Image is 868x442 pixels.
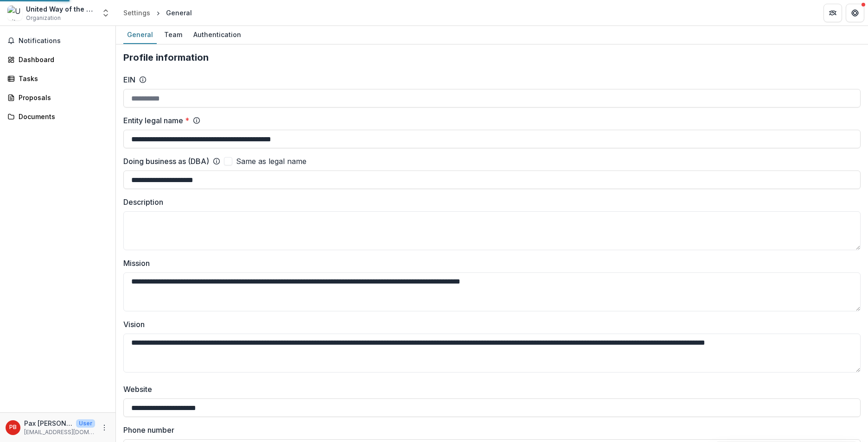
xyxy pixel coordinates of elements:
[236,156,306,167] span: Same as legal name
[123,8,150,18] div: Settings
[24,418,72,428] p: Pax [PERSON_NAME]
[76,419,95,428] p: User
[19,93,104,102] div: Proposals
[19,74,104,83] div: Tasks
[123,424,855,436] label: Phone number
[120,6,154,19] a: Settings
[123,319,855,330] label: Vision
[19,37,108,45] span: Notifications
[4,90,112,105] a: Proposals
[4,71,112,86] a: Tasks
[123,384,855,395] label: Website
[19,55,104,64] div: Dashboard
[166,8,192,18] div: General
[99,422,110,433] button: More
[99,4,112,22] button: Open entity switcher
[4,52,112,67] a: Dashboard
[123,258,855,269] label: Mission
[7,6,22,20] img: United Way of the Central Savannah River Area, Inc
[123,156,209,167] label: Doing business as (DBA)
[4,33,112,48] button: Notifications
[123,74,135,85] label: EIN
[24,428,95,436] p: [EMAIL_ADDRESS][DOMAIN_NAME]
[190,28,245,41] div: Authentication
[120,6,196,19] nav: breadcrumb
[123,52,861,63] h2: Profile information
[26,4,96,14] div: United Way of the Central Savannah River Area, Inc
[123,115,189,126] label: Entity legal name
[846,4,864,22] button: Get Help
[123,196,855,208] label: Description
[26,14,61,22] span: Organization
[9,424,17,430] div: Pax Bobrow
[123,28,157,41] div: General
[823,4,842,22] button: Partners
[19,112,104,121] div: Documents
[160,28,186,41] div: Team
[4,109,112,124] a: Documents
[160,26,186,44] a: Team
[190,26,245,44] a: Authentication
[123,26,157,44] a: General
